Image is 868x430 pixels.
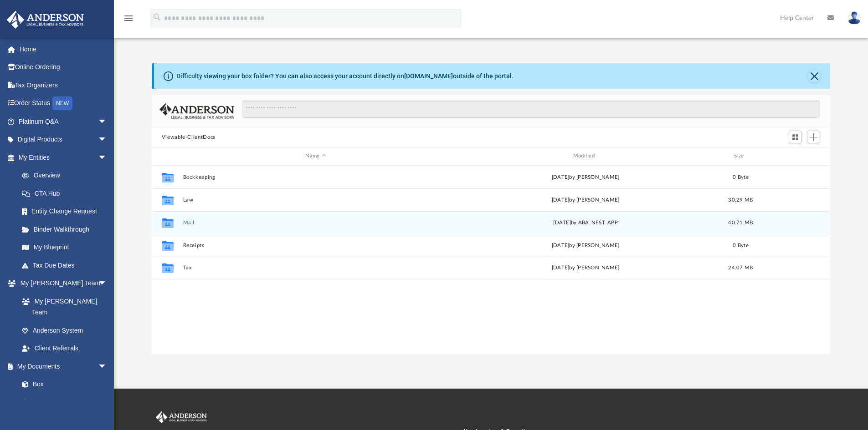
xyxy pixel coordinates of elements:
div: Modified [452,152,719,160]
a: Binder Walkthrough [13,220,121,238]
img: Anderson Advisors Platinum Portal [154,411,209,423]
a: Client Referrals [13,339,116,358]
div: by [PERSON_NAME] [452,264,718,272]
a: My Entitiesarrow_drop_down [6,148,121,167]
span: 0 Byte [733,174,749,179]
a: Entity Change Request [13,202,121,221]
button: Law [183,197,448,203]
button: Bookkeeping [183,174,448,180]
span: 40.71 MB [728,220,753,225]
div: [DATE] by [PERSON_NAME] [452,241,718,249]
input: Search files and folders [242,101,820,118]
div: [DATE] by [PERSON_NAME] [452,173,718,181]
span: arrow_drop_down [98,148,116,167]
a: menu [123,17,134,24]
span: arrow_drop_down [98,357,116,376]
img: User Pic [847,11,861,25]
a: My [PERSON_NAME] Teamarrow_drop_down [6,274,116,293]
div: [DATE] by ABA_NEST_APP [452,218,718,227]
a: [DOMAIN_NAME] [404,72,453,80]
div: id [156,152,179,160]
div: grid [152,166,831,354]
a: Order StatusNEW [6,94,121,113]
button: Close [808,70,821,82]
a: Digital Productsarrow_drop_down [6,131,121,149]
a: Home [6,40,121,58]
div: Difficulty viewing your box folder? You can also access your account directly on outside of the p... [176,71,514,81]
div: Size [722,152,759,160]
button: Receipts [183,243,448,248]
a: Overview [13,167,121,185]
a: Meeting Minutes [13,393,116,411]
span: [DATE] [551,265,569,270]
i: search [152,12,162,22]
span: 30.29 MB [728,197,753,202]
a: Online Ordering [6,58,121,76]
button: Add [807,131,821,143]
div: id [763,152,827,160]
span: arrow_drop_down [98,274,116,293]
span: 24.07 MB [728,265,753,270]
button: Mail [183,220,448,226]
div: NEW [52,96,72,110]
a: Tax Due Dates [13,256,121,274]
img: Anderson Advisors Platinum Portal [4,11,87,29]
div: [DATE] by [PERSON_NAME] [452,196,718,204]
button: Switch to Grid View [789,131,802,143]
span: 0 Byte [733,243,749,248]
a: My Blueprint [13,238,116,257]
i: menu [123,13,134,24]
a: My [PERSON_NAME] Team [13,292,112,321]
a: Tax Organizers [6,76,121,94]
a: Anderson System [13,321,116,339]
span: arrow_drop_down [98,112,116,131]
div: Name [182,152,448,160]
span: arrow_drop_down [98,131,116,149]
button: Tax [183,265,448,271]
a: My Documentsarrow_drop_down [6,357,116,375]
a: Platinum Q&Aarrow_drop_down [6,112,121,131]
a: Box [13,375,112,394]
a: CTA Hub [13,184,121,202]
button: Viewable-ClientDocs [162,133,216,142]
